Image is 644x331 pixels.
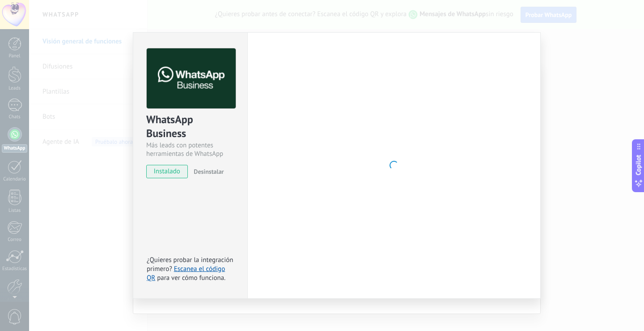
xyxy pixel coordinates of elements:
button: Desinstalar [190,165,224,178]
div: Más leads con potentes herramientas de WhatsApp [146,141,234,158]
span: para ver cómo funciona. [157,274,225,282]
span: instalado [147,165,187,178]
a: Escanea el código QR [147,265,225,282]
img: logo_main.png [147,48,236,109]
div: WhatsApp Business [146,112,234,141]
span: Desinstalar [194,168,224,176]
span: ¿Quieres probar la integración primero? [147,256,233,273]
span: Copilot [634,155,643,175]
